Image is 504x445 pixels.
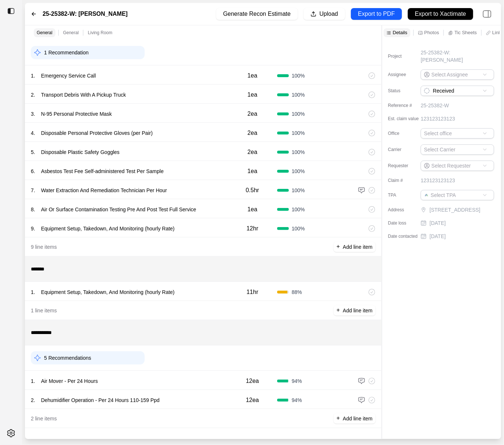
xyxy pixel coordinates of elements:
button: Export to Xactimate [408,8,473,20]
p: Water Extraction And Remediation Technician Per Hour [38,185,170,195]
p: 9 line items [31,243,57,251]
p: 1ea [247,71,257,80]
span: 100 % [292,91,305,98]
label: Claim # [388,177,425,183]
button: Generate Recon Estimate [216,8,298,20]
p: 1ea [247,205,257,214]
p: 25-25382-W: [PERSON_NAME] [421,49,486,64]
label: Assignee [388,72,425,78]
p: 4 . [31,129,35,137]
span: 88 % [292,288,302,296]
p: Dehumidifier Operation - Per 24 Hours 110-159 Ppd [38,395,163,405]
p: Emergency Service Call [38,71,99,81]
p: 8 . [31,206,35,213]
p: 7 . [31,187,35,194]
label: Project [388,53,425,59]
button: +Add line item [334,413,376,424]
p: 2 . [31,91,35,98]
p: + [337,306,340,315]
img: comment [358,396,365,404]
span: 100 % [292,206,305,213]
span: 94 % [292,377,302,385]
p: 1 . [31,72,35,79]
p: Air Mover - Per 24 Hours [38,376,101,386]
p: 11hr [247,288,258,297]
span: 100 % [292,148,305,156]
button: +Add line item [334,242,376,252]
span: 100 % [292,187,305,194]
p: 25-25382-W [421,102,449,109]
p: 12ea [246,377,259,385]
span: 100 % [292,129,305,137]
p: 123123123123 [421,115,455,122]
p: 2 line items [31,415,57,422]
button: +Add line item [334,305,376,316]
p: 2ea [247,129,257,137]
label: 25-25382-W: [PERSON_NAME] [43,10,128,18]
label: Address [388,207,425,213]
p: Export to Xactimate [415,10,466,18]
p: 1 . [31,377,35,385]
p: Equipment Setup, Takedown, And Monitoring (hourly Rate) [38,223,178,234]
p: 12ea [246,396,259,405]
p: 2ea [247,148,257,157]
img: comment [358,187,365,194]
label: Est. claim value [388,116,425,122]
p: 1 . [31,288,35,296]
p: 1ea [247,90,257,99]
p: Upload [319,10,338,18]
p: General [63,30,79,36]
label: Reference # [388,103,425,108]
label: Carrier [388,147,425,152]
p: 0.5hr [246,186,259,195]
p: Disposable Plastic Safety Goggles [38,147,123,157]
p: 1 line items [31,307,57,314]
label: TPA [388,192,425,198]
label: Requester [388,163,425,169]
p: Add line item [343,243,373,251]
p: 5 Recommendations [44,354,91,362]
p: Photos [424,29,439,36]
p: Disposable Personal Protective Gloves (per Pair) [38,128,156,138]
p: Living Room [88,30,112,36]
span: 100 % [292,168,305,175]
p: 1ea [247,167,257,176]
p: Add line item [343,307,373,314]
p: 6 . [31,168,35,175]
p: Generate Recon Estimate [223,10,291,18]
img: right-panel.svg [479,6,495,22]
p: [DATE] [429,233,446,240]
p: 12hr [247,224,258,233]
p: Transport Debris With A Pickup Truck [38,90,129,100]
p: Asbestos Test Fee Self-administered Test Per Sample [38,166,167,176]
p: General [37,30,52,36]
p: N-95 Personal Protective Mask [38,109,115,119]
p: Links [492,29,503,36]
p: 5 . [31,148,35,156]
p: 9 . [31,225,35,232]
label: Date contacted [388,233,425,239]
span: 94 % [292,396,302,404]
span: 100 % [292,110,305,118]
p: 123123123123 [421,177,455,184]
p: Add line item [343,415,373,422]
p: Tic Sheets [454,29,477,36]
p: 2ea [247,110,257,118]
img: comment [358,377,365,385]
p: Details [393,29,407,36]
button: Upload [304,8,345,20]
p: Air Or Surface Contamination Testing Pre And Post Test Full Service [38,204,199,215]
p: 2 . [31,396,35,404]
span: 100 % [292,72,305,79]
p: [STREET_ADDRESS] [429,206,496,213]
p: [DATE] [429,219,446,227]
label: Date loss [388,220,425,226]
p: + [337,414,340,423]
p: Equipment Setup, Takedown, And Monitoring (hourly Rate) [38,287,178,297]
button: Export to PDF [351,8,402,20]
p: Export to PDF [358,10,395,18]
span: 100 % [292,225,305,232]
label: Office [388,130,425,136]
p: + [337,243,340,251]
p: 1 Recommendation [44,49,88,56]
